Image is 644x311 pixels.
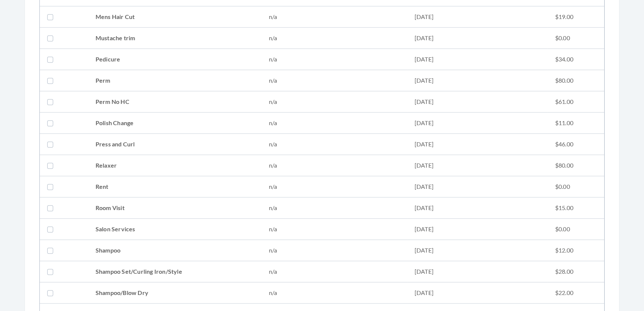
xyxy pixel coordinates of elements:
td: [DATE] [407,155,548,176]
td: n/a [261,70,407,91]
td: [DATE] [407,6,548,28]
td: $0.00 [548,176,604,197]
td: Mens Hair Cut [88,6,261,28]
td: $28.00 [548,261,604,282]
td: $80.00 [548,155,604,176]
td: [DATE] [407,240,548,261]
td: $22.00 [548,282,604,304]
td: Press and Curl [88,134,261,155]
td: Salon Services [88,219,261,240]
td: Shampoo/Blow Dry [88,282,261,304]
td: Perm No HC [88,91,261,112]
td: [DATE] [407,219,548,240]
td: n/a [261,28,407,49]
td: Room Visit [88,197,261,219]
td: n/a [261,176,407,197]
td: n/a [261,240,407,261]
td: n/a [261,91,407,112]
td: $34.00 [548,49,604,70]
td: n/a [261,261,407,282]
td: n/a [261,49,407,70]
td: [DATE] [407,28,548,49]
td: [DATE] [407,70,548,91]
td: n/a [261,112,407,134]
td: [DATE] [407,112,548,134]
td: $46.00 [548,134,604,155]
td: $11.00 [548,112,604,134]
td: Shampoo [88,240,261,261]
td: [DATE] [407,176,548,197]
td: $15.00 [548,197,604,219]
td: $80.00 [548,70,604,91]
td: Polish Change [88,112,261,134]
td: Rent [88,176,261,197]
td: [DATE] [407,134,548,155]
td: [DATE] [407,261,548,282]
td: Relaxer [88,155,261,176]
td: $61.00 [548,91,604,112]
td: [DATE] [407,49,548,70]
td: Mustache trim [88,28,261,49]
td: Pedicure [88,49,261,70]
td: Perm [88,70,261,91]
td: n/a [261,197,407,219]
td: Shampoo Set/Curling Iron/Style [88,261,261,282]
td: n/a [261,155,407,176]
td: n/a [261,282,407,304]
td: n/a [261,134,407,155]
td: $19.00 [548,6,604,28]
td: [DATE] [407,282,548,304]
td: $0.00 [548,219,604,240]
td: [DATE] [407,91,548,112]
td: $12.00 [548,240,604,261]
td: $0.00 [548,28,604,49]
td: [DATE] [407,197,548,219]
td: n/a [261,219,407,240]
td: n/a [261,6,407,28]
